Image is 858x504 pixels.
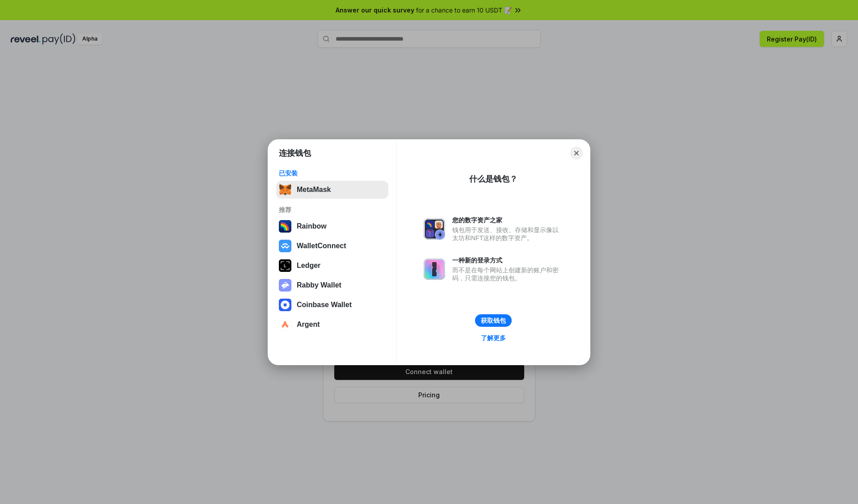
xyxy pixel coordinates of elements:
[452,256,563,264] div: 一种新的登录方式
[276,181,388,199] button: MetaMask
[297,281,341,289] div: Rabby Wallet
[481,334,506,342] div: 了解更多
[297,186,331,194] div: MetaMask
[279,240,291,252] img: svg+xml,%3Csvg%20width%3D%2228%22%20height%3D%2228%22%20viewBox%3D%220%200%2028%2028%22%20fill%3D...
[475,332,511,344] a: 了解更多
[279,169,386,177] div: 已安装
[297,262,320,270] div: Ledger
[276,237,388,255] button: WalletConnect
[452,266,563,282] div: 而不是在每个网站上创建新的账户和密码，只需连接您的钱包。
[279,259,291,272] img: svg+xml,%3Csvg%20xmlns%3D%22http%3A%2F%2Fwww.w3.org%2F2000%2Fsvg%22%20width%3D%2228%22%20height%3...
[424,218,445,240] img: svg+xml,%3Csvg%20xmlns%3D%22http%3A%2F%2Fwww.w3.org%2F2000%2Fsvg%22%20fill%3D%22none%22%20viewBox...
[279,183,291,196] img: svg+xml,%3Csvg%20fill%3D%22none%22%20height%3D%2233%22%20viewBox%3D%220%200%2035%2033%22%20width%...
[297,321,320,329] div: Argent
[279,206,386,214] div: 推荐
[469,174,517,184] div: 什么是钱包？
[297,222,327,230] div: Rainbow
[279,279,291,292] img: svg+xml,%3Csvg%20xmlns%3D%22http%3A%2F%2Fwww.w3.org%2F2000%2Fsvg%22%20fill%3D%22none%22%20viewBox...
[276,257,388,275] button: Ledger
[475,314,512,327] button: 获取钱包
[276,296,388,314] button: Coinbase Wallet
[279,220,291,233] img: svg+xml,%3Csvg%20width%3D%22120%22%20height%3D%22120%22%20viewBox%3D%220%200%20120%20120%22%20fil...
[279,148,311,158] h1: 连接钱包
[276,217,388,235] button: Rainbow
[452,216,563,224] div: 您的数字资产之家
[279,299,291,311] img: svg+xml,%3Csvg%20width%3D%2228%22%20height%3D%2228%22%20viewBox%3D%220%200%2028%2028%22%20fill%3D...
[481,317,506,325] div: 获取钱包
[279,318,291,331] img: svg+xml,%3Csvg%20width%3D%2228%22%20height%3D%2228%22%20viewBox%3D%220%200%2028%2028%22%20fill%3D...
[297,301,352,309] div: Coinbase Wallet
[276,276,388,294] button: Rabby Wallet
[424,258,445,280] img: svg+xml,%3Csvg%20xmlns%3D%22http%3A%2F%2Fwww.w3.org%2F2000%2Fsvg%22%20fill%3D%22none%22%20viewBox...
[452,226,563,242] div: 钱包用于发送、接收、存储和显示像以太坊和NFT这样的数字资产。
[570,147,583,159] button: Close
[276,316,388,333] button: Argent
[297,242,346,250] div: WalletConnect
